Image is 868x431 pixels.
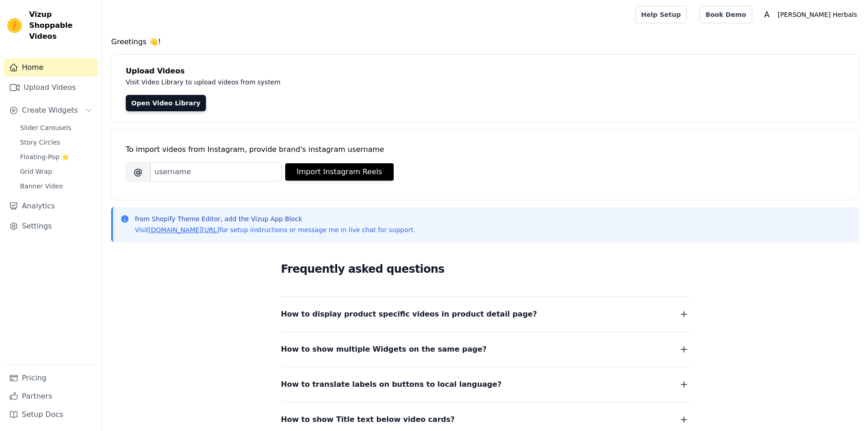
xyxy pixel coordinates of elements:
[281,413,689,426] button: How to show Title text below video cards?
[149,226,220,234] a: [DOMAIN_NAME][URL]
[126,144,844,155] div: To import videos from Instagram, provide brand's instagram username
[126,77,534,88] p: Visit Video Library to upload videos from system
[699,6,752,23] a: Book Demo
[760,6,861,23] button: A [PERSON_NAME] Herbals
[20,152,69,161] span: Floating-Pop ⭐
[635,6,687,23] a: Help Setup
[135,225,415,234] p: Visit for setup instructions or message me in live chat for support.
[4,217,98,235] a: Settings
[15,121,98,134] a: Slider Carousels
[20,167,52,176] span: Grid Wrap
[281,308,689,321] button: How to display product specific videos in product detail page?
[281,343,689,356] button: How to show multiple Widgets on the same page?
[20,182,63,191] span: Banner Video
[281,378,502,391] span: How to translate labels on buttons to local language?
[126,66,844,77] h4: Upload Videos
[4,369,98,387] a: Pricing
[4,101,98,119] button: Create Widgets
[111,36,859,47] h4: Greetings 👋!
[281,260,689,278] h2: Frequently asked questions
[4,405,98,424] a: Setup Docs
[4,197,98,215] a: Analytics
[281,378,689,391] button: How to translate labels on buttons to local language?
[764,10,770,19] text: A
[4,387,98,405] a: Partners
[285,163,394,181] button: Import Instagram Reels
[7,18,22,33] img: Vizup
[15,136,98,149] a: Story Circles
[22,105,78,116] span: Create Widgets
[4,58,98,77] a: Home
[150,162,282,182] input: username
[20,123,72,132] span: Slider Carousels
[281,308,537,321] span: How to display product specific videos in product detail page?
[126,162,150,182] span: @
[281,413,455,426] span: How to show Title text below video cards?
[135,214,415,223] p: from Shopify Theme Editor, add the Vizup App Block
[4,78,98,97] a: Upload Videos
[15,165,98,178] a: Grid Wrap
[29,9,94,42] span: Vizup Shoppable Videos
[15,180,98,192] a: Banner Video
[281,343,487,356] span: How to show multiple Widgets on the same page?
[15,151,98,163] a: Floating-Pop ⭐
[126,95,206,111] a: Open Video Library
[20,138,60,147] span: Story Circles
[774,6,861,23] p: [PERSON_NAME] Herbals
